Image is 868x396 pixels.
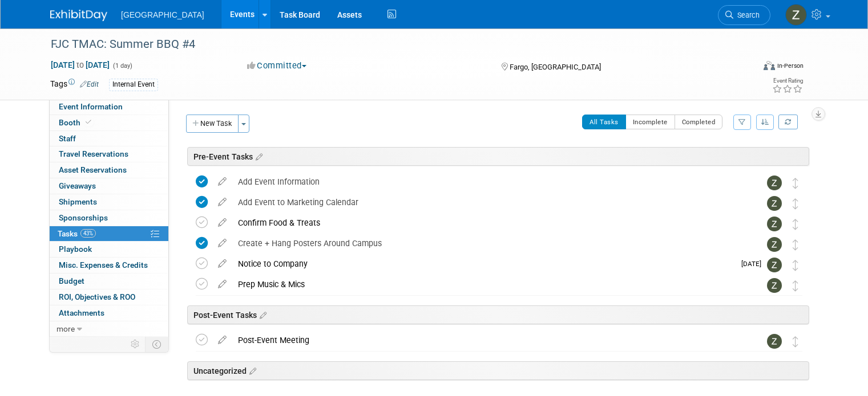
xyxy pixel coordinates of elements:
img: Zoe Graham [767,196,782,211]
i: Move task [793,260,798,271]
div: Confirm Food & Treats [232,213,744,232]
button: Completed [675,115,723,129]
a: edit [212,177,232,187]
i: Booth reservation complete [86,119,91,125]
span: Playbook [59,244,92,254]
i: Move task [793,336,798,347]
button: All Tasks [582,115,626,129]
div: Event Format [692,59,804,76]
span: [GEOGRAPHIC_DATA] [121,10,204,19]
span: more [56,324,75,333]
span: 43% [80,229,96,238]
div: Pre-Event Tasks [187,147,809,166]
div: Prep Music & Mics [232,275,744,294]
td: Toggle Event Tabs [146,337,169,352]
a: Travel Reservations [50,146,168,162]
a: edit [212,279,232,289]
div: Post-Event Tasks [187,305,809,324]
a: edit [212,218,232,228]
a: Edit sections [257,309,267,320]
span: ROI, Objectives & ROO [59,292,135,301]
a: Budget [50,273,168,289]
i: Move task [793,280,798,291]
button: Committed [243,60,311,72]
div: FJC TMAC: Summer BBQ #4 [47,34,740,55]
a: edit [212,197,232,207]
i: Move task [793,198,798,209]
div: Event Rating [772,78,803,84]
span: Booth [59,118,94,127]
i: Move task [793,219,798,230]
div: Notice to Company [232,254,734,273]
span: Giveaways [59,181,96,190]
div: Add Event to Marketing Calendar [232,193,744,212]
span: Event Information [59,102,123,111]
span: Budget [59,276,84,285]
span: Search [733,11,760,19]
a: Edit sections [247,365,256,376]
a: Booth [50,115,168,130]
span: Misc. Expenses & Credits [59,260,148,270]
img: Zoe Graham [767,258,782,272]
span: Travel Reservations [59,149,128,158]
span: Shipments [59,197,97,206]
a: edit [212,238,232,248]
a: edit [212,259,232,269]
div: Uncategorized [187,361,809,380]
span: Tasks [58,229,96,238]
div: Post-Event Meeting [232,330,744,350]
a: Sponsorships [50,210,168,226]
a: Search [718,5,770,25]
img: ExhibitDay [50,10,107,21]
span: [DATE] [DATE] [50,60,110,70]
i: Move task [793,178,798,189]
a: Playbook [50,242,168,257]
img: Zoe Graham [767,217,782,231]
a: Giveaways [50,178,168,194]
span: Fargo, [GEOGRAPHIC_DATA] [510,63,601,71]
a: ROI, Objectives & ROO [50,289,168,305]
button: New Task [186,115,239,133]
span: [DATE] [741,260,767,268]
button: Incomplete [625,115,675,129]
img: Format-Inperson.png [764,61,775,70]
td: Personalize Event Tab Strip [126,337,146,352]
span: (1 day) [112,62,132,70]
a: Asset Reservations [50,162,168,178]
a: Edit [80,80,99,88]
span: Staff [59,134,76,143]
a: Refresh [778,115,798,129]
div: Internal Event [109,79,158,91]
div: Create + Hang Posters Around Campus [232,234,744,253]
a: Tasks43% [50,226,168,242]
a: Staff [50,131,168,146]
span: Sponsorships [59,213,108,222]
a: more [50,321,168,337]
a: Edit sections [253,150,263,162]
span: Attachments [59,308,104,317]
span: Asset Reservations [59,165,127,174]
img: Zoe Graham [785,4,807,26]
a: Shipments [50,194,168,210]
td: Tags [50,78,99,91]
span: to [75,60,86,70]
a: Attachments [50,305,168,321]
a: Event Information [50,99,168,115]
div: In-Person [777,62,804,70]
a: edit [212,335,232,345]
img: Zoe Graham [767,237,782,252]
img: Zoe Graham [767,334,782,349]
img: Zoe Graham [767,175,782,190]
i: Move task [793,239,798,250]
img: Zoe Graham [767,278,782,293]
a: Misc. Expenses & Credits [50,258,168,273]
div: Add Event Information [232,172,744,191]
